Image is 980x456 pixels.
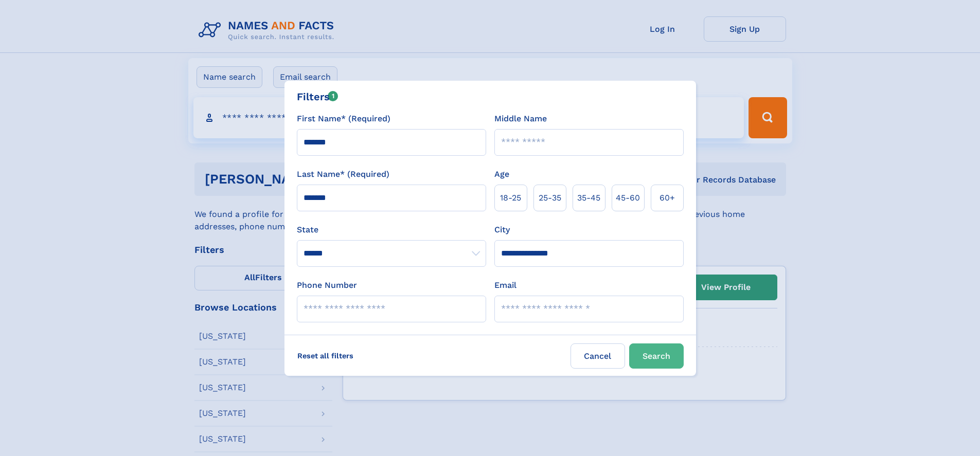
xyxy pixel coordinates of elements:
[494,224,510,236] label: City
[297,224,486,236] label: State
[571,343,625,369] label: Cancel
[297,168,389,180] label: Last Name* (Required)
[297,113,390,125] label: First Name* (Required)
[297,279,357,291] label: Phone Number
[494,168,509,180] label: Age
[494,279,516,291] label: Email
[500,192,521,204] span: 18‑25
[660,192,675,204] span: 60+
[629,343,684,369] button: Search
[577,192,600,204] span: 35‑45
[616,192,640,204] span: 45‑60
[297,89,338,104] div: Filters
[539,192,561,204] span: 25‑35
[494,113,547,125] label: Middle Name
[291,343,360,368] label: Reset all filters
